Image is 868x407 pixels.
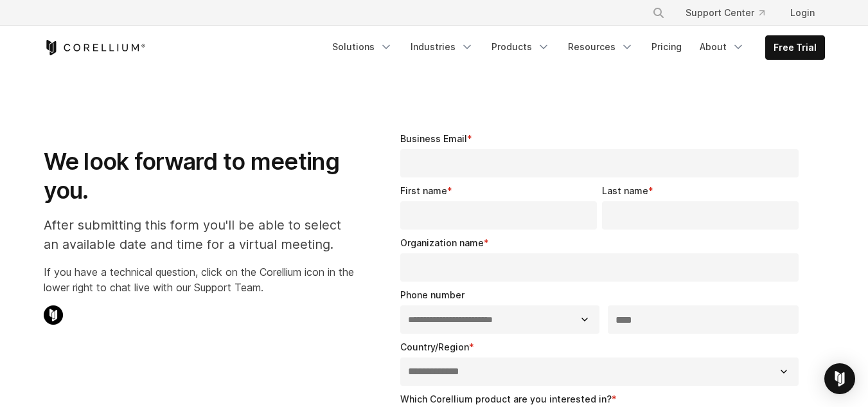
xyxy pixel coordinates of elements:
a: About [692,35,752,59]
h1: We look forward to meeting you. [44,147,354,205]
a: Products [484,35,558,59]
a: Corellium Home [44,40,146,55]
div: Open Intercom Messenger [824,363,855,394]
a: Login [780,1,825,24]
a: Free Trial [766,36,824,59]
a: Solutions [324,35,400,59]
img: Corellium Chat Icon [44,305,63,325]
p: If you have a technical question, click on the Corellium icon in the lower right to chat live wit... [44,264,354,295]
span: Country/Region [400,341,469,352]
div: Navigation Menu [324,35,825,60]
span: Which Corellium product are you interested in? [400,393,612,404]
button: Search [647,1,670,24]
span: Business Email [400,133,467,144]
a: Support Center [675,1,775,24]
a: Pricing [644,35,689,59]
p: After submitting this form you'll be able to select an available date and time for a virtual meet... [44,215,354,254]
span: First name [400,185,447,196]
a: Industries [403,35,481,59]
a: Resources [560,35,641,59]
div: Navigation Menu [637,1,825,24]
span: Organization name [400,237,484,248]
span: Last name [602,185,648,196]
span: Phone number [400,289,465,300]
